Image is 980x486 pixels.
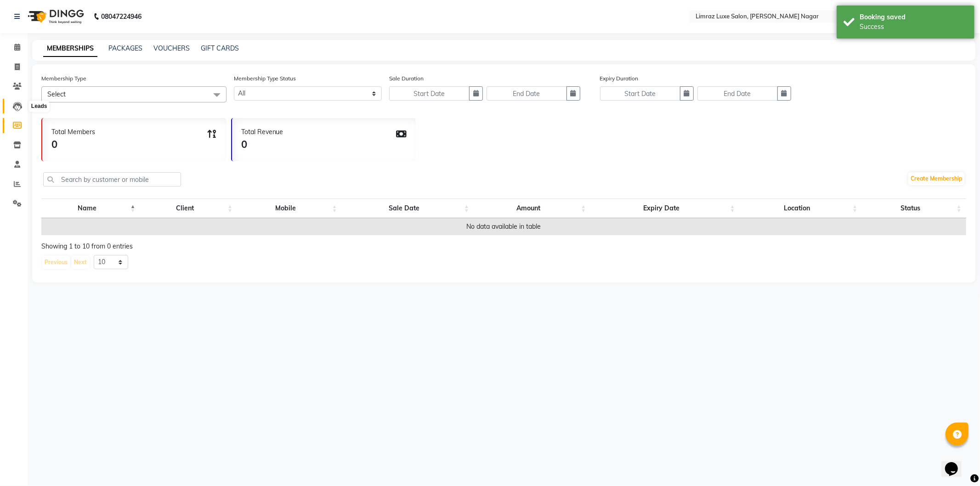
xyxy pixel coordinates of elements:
th: Mobile: activate to sort column ascending [237,198,342,218]
th: Name: activate to sort column descending [41,198,140,218]
th: Status: activate to sort column ascending [862,198,966,218]
label: Membership Type Status [234,74,296,83]
th: Expiry Date: activate to sort column ascending [591,198,740,218]
div: Leads [29,101,50,112]
th: Sale Date: activate to sort column ascending [342,198,474,218]
button: Previous [42,256,70,269]
iframe: chat widget [941,449,971,477]
a: GIFT CARDS [201,44,239,52]
input: End Date [487,86,567,101]
img: logo [23,4,86,29]
input: End Date [697,86,778,101]
div: Total Revenue [241,127,283,137]
label: Sale Duration [389,74,424,83]
div: 0 [241,137,283,152]
th: Client: activate to sort column ascending [140,198,238,218]
input: Start Date [600,86,680,101]
td: No data available in table [41,218,966,235]
a: MEMBERSHIPS [43,40,97,57]
div: Booking saved [860,12,968,22]
div: Success [860,22,968,32]
input: Search by customer or mobile [43,172,181,186]
th: Amount: activate to sort column ascending [474,198,591,218]
div: Total Members [51,127,95,137]
button: Next [72,256,89,269]
a: VOUCHERS [153,44,190,52]
input: Start Date [389,86,470,101]
th: Location: activate to sort column ascending [740,198,862,218]
span: Select [47,90,66,98]
div: 0 [51,137,95,152]
label: Expiry Duration [600,74,639,83]
div: Showing 1 to 10 from 0 entries [41,242,966,251]
label: Membership Type [41,74,86,83]
b: 08047224946 [101,4,142,29]
a: PACKAGES [108,44,142,52]
a: Create Membership [908,172,964,185]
